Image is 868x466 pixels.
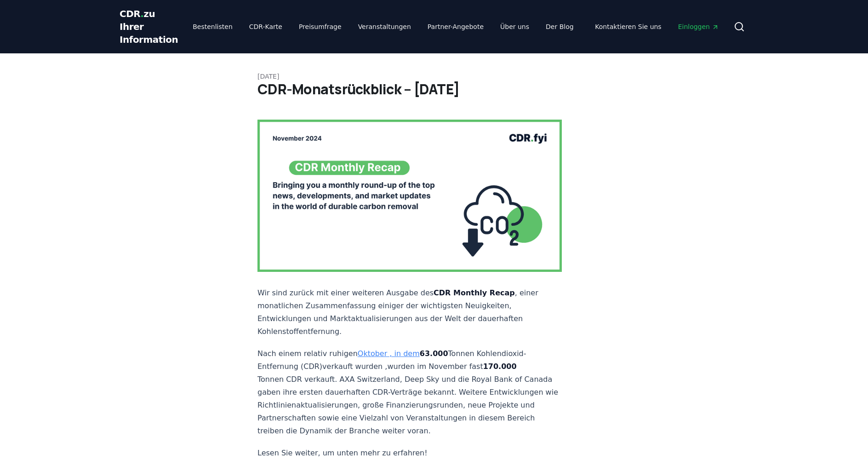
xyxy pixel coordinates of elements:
font: CDR [120,8,140,19]
font: CDR-Karte [249,23,282,30]
a: Einloggen [671,18,726,35]
font: Kontaktieren Sie uns [595,23,661,30]
font: wurden im November fast [387,362,483,371]
font: CDR Monthly Recap [434,288,515,297]
font: 63.000 [420,349,448,358]
font: . [140,8,143,19]
font: verkauft wurden , [322,362,387,371]
font: Tonnen CDR verkauft. AXA Switzerland, Deep Sky und die Royal Bank of Canada gaben ihre ersten dau... [257,375,558,435]
font: Einloggen [678,23,710,30]
font: , einer monatlichen Zusammenfassung einiger der wichtigsten Neuigkeiten, Entwicklungen und Markta... [257,288,538,336]
nav: Hauptsächlich [185,18,581,35]
a: Preisumfrage [291,18,349,35]
font: Der Blog [546,23,574,30]
font: Über uns [500,23,529,30]
font: Nach einem relativ ruhigen [257,349,358,358]
a: Bestenlisten [185,18,240,35]
nav: Hauptsächlich [588,18,726,35]
a: Über uns [493,18,537,35]
font: Tonnen Kohlendioxid-Entfernung (CDR) [257,349,526,371]
font: zu Ihrer Information [120,8,178,45]
font: Wir sind zurück mit einer weiteren Ausgabe des [257,288,434,297]
font: Preisumfrage [299,23,342,30]
font: Bestenlisten [193,23,233,30]
a: CDR-Karte [242,18,290,35]
a: Veranstaltungen [351,18,418,35]
font: Partner-Angebote [428,23,484,30]
a: Der Blog [538,18,581,35]
a: Kontaktieren Sie uns [588,18,668,35]
font: Veranstaltungen [358,23,411,30]
a: Oktober , in dem [358,349,420,358]
font: 170.000 [483,362,517,371]
a: CDR.zu Ihrer Information [120,7,178,46]
a: Partner-Angebote [420,18,491,35]
img: Blogbeitragsbild [257,120,562,272]
font: [DATE] [257,73,279,80]
font: CDR-Monatsrückblick – [DATE] [257,80,459,98]
font: Lesen Sie weiter, um unten mehr zu erfahren! [257,449,428,457]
